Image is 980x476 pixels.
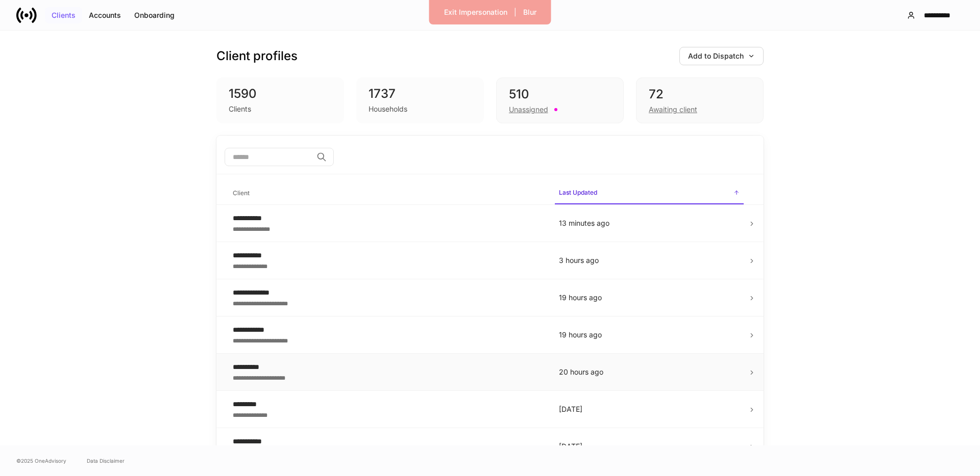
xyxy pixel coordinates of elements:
span: Last Updated [555,182,744,204]
div: 510 [509,86,611,102]
p: [DATE] [559,404,740,414]
p: 13 minutes ago [559,218,740,228]
div: Clients [229,104,251,114]
div: 72Awaiting client [636,77,764,123]
p: 19 hours ago [559,330,740,340]
div: Unassigned [509,104,548,115]
button: Accounts [82,7,128,23]
div: 510Unassigned [496,77,624,123]
span: © 2025 OneAdvisory [16,457,66,465]
span: Client [229,183,547,204]
div: Blur [523,9,536,16]
p: 20 hours ago [559,367,740,377]
div: Households [369,104,407,114]
button: Clients [45,7,82,23]
button: Blur [517,4,543,20]
p: [DATE] [559,441,740,452]
div: Awaiting client [649,104,697,115]
div: Clients [52,12,76,19]
button: Exit Impersonation [437,4,514,20]
h6: Client [233,188,250,198]
div: 1590 [229,86,332,102]
div: Accounts [89,12,121,19]
a: Data Disclaimer [87,457,125,465]
div: Add to Dispatch [688,52,755,60]
div: Exit Impersonation [444,9,507,16]
div: 72 [649,86,751,102]
h6: Last Updated [559,188,597,197]
div: Onboarding [134,12,175,19]
h3: Client profiles [216,48,298,64]
p: 19 hours ago [559,293,740,303]
button: Add to Dispatch [679,47,764,65]
div: 1737 [369,86,472,102]
button: Onboarding [128,7,181,23]
p: 3 hours ago [559,255,740,266]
